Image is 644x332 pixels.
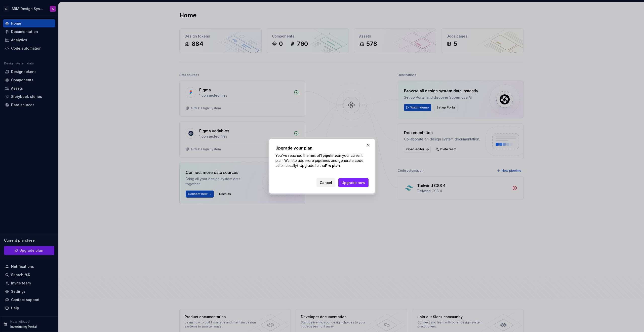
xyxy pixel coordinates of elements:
[320,153,337,158] b: 1 pipeline
[275,145,369,151] h2: Upgrade your plan
[338,178,369,187] button: Upgrade now
[316,178,335,187] button: Cancel
[325,163,340,168] b: Pro plan
[320,180,332,185] span: Cancel
[342,180,365,185] span: Upgrade now
[275,153,369,168] p: You've reached the limit of on your current plan. Want to add more pipelines and generate code au...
